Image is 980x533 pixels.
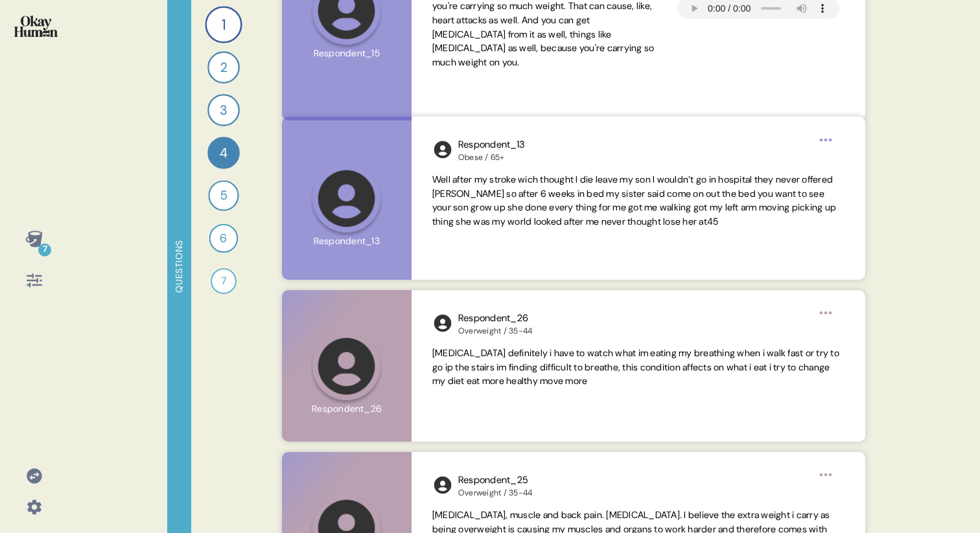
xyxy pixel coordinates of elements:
[208,180,239,210] div: 5
[38,244,51,256] div: 7
[14,16,58,37] img: okayhuman.3b1b6348.png
[207,94,240,126] div: 3
[205,6,242,43] div: 1
[209,224,239,253] div: 6
[207,51,240,84] div: 2
[211,268,237,294] div: 7
[207,137,240,169] div: 4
